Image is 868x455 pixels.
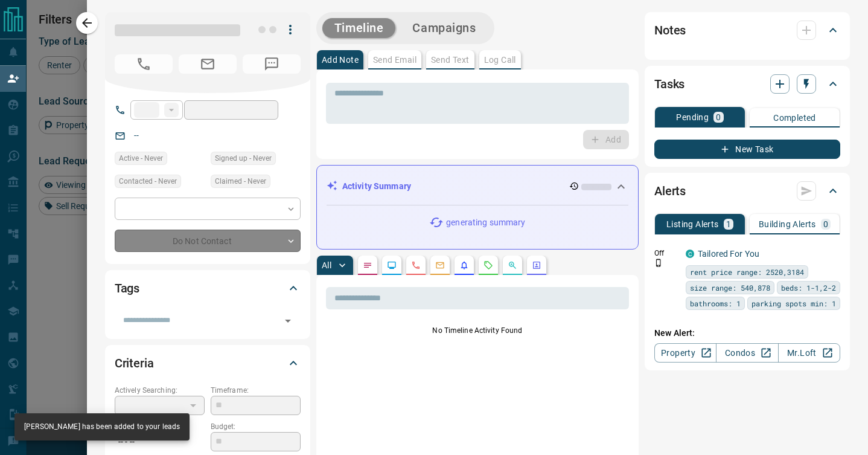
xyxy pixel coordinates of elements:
a: Mr.Loft [778,343,840,363]
div: Alerts [654,176,840,205]
p: Off [654,248,678,259]
h2: Tasks [654,74,685,94]
p: Listing Alerts [666,220,719,228]
a: Condos [716,343,778,363]
div: Do Not Contact [115,230,301,252]
span: bathrooms: 1 [690,297,741,309]
span: size range: 540,878 [690,282,770,294]
h2: Criteria [115,353,154,373]
span: Signed up - Never [215,152,272,164]
p: 0 [823,220,828,228]
p: -- - -- [115,432,205,452]
span: Contacted - Never [119,175,177,187]
div: Activity Summary [327,175,628,198]
svg: Emails [435,260,445,270]
svg: Agent Actions [532,260,541,270]
div: Tags [115,274,301,303]
div: Notes [654,16,840,45]
p: Completed [773,114,816,122]
h2: Tags [115,279,139,298]
p: Building Alerts [759,220,816,228]
h2: Alerts [654,181,686,201]
p: generating summary [446,216,525,229]
span: No Number [115,54,173,74]
button: Open [279,312,296,329]
h2: Notes [654,21,686,40]
p: All [322,261,331,269]
p: Timeframe: [211,385,301,396]
p: 1 [726,220,731,228]
svg: Push Notification Only [654,259,663,267]
p: 0 [716,113,721,121]
p: Actively Searching: [115,385,205,396]
p: New Alert: [654,327,840,340]
div: Criteria [115,349,301,378]
span: No Email [179,54,237,74]
div: Tasks [654,69,840,98]
button: New Task [654,140,840,159]
p: No Timeline Activity Found [326,325,629,336]
p: Budget: [211,421,301,432]
a: Tailored For You [698,249,759,259]
svg: Listing Alerts [459,260,469,270]
svg: Lead Browsing Activity [387,260,397,270]
div: [PERSON_NAME] has been added to your leads [24,417,180,437]
button: Timeline [322,18,396,38]
span: Active - Never [119,152,163,164]
span: parking spots min: 1 [752,297,836,309]
p: Activity Summary [342,180,411,193]
span: rent price range: 2520,3184 [690,266,804,278]
a: -- [134,131,139,140]
p: Pending [676,113,709,121]
svg: Notes [363,260,372,270]
span: No Number [243,54,301,74]
div: condos.ca [686,250,694,258]
button: Campaigns [400,18,488,38]
span: Claimed - Never [215,175,266,187]
p: Add Note [322,56,359,64]
svg: Requests [483,260,493,270]
svg: Opportunities [508,260,517,270]
span: beds: 1-1,2-2 [781,282,836,294]
svg: Calls [411,260,421,270]
a: Property [654,343,716,363]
